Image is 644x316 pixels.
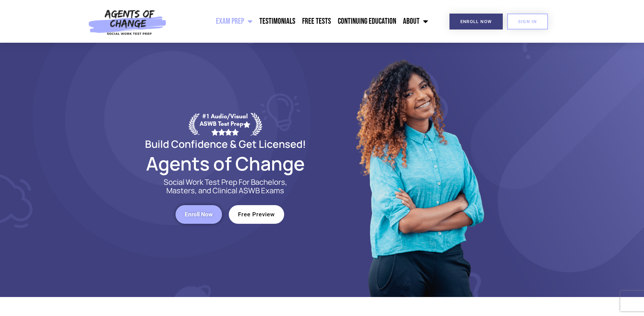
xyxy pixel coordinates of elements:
[185,212,213,217] span: Enroll Now
[213,13,256,30] a: Exam Prep
[460,19,492,24] span: Enroll Now
[351,43,487,297] img: Website Image 1 (1)
[229,205,284,224] a: Free Preview
[299,13,334,30] a: Free Tests
[176,205,222,224] a: Enroll Now
[400,13,431,30] a: About
[129,139,322,149] h2: Build Confidence & Get Licensed!
[256,13,299,30] a: Testimonials
[156,178,295,195] p: Social Work Test Prep For Bachelors, Masters, and Clinical ASWB Exams
[170,13,431,30] nav: Menu
[518,19,537,24] span: SIGN IN
[129,156,322,171] h2: Agents of Change
[507,14,548,29] a: SIGN IN
[238,212,275,217] span: Free Preview
[449,14,503,29] a: Enroll Now
[334,13,400,30] a: Continuing Education
[200,113,251,135] div: #1 Audio/Visual ASWB Test Prep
